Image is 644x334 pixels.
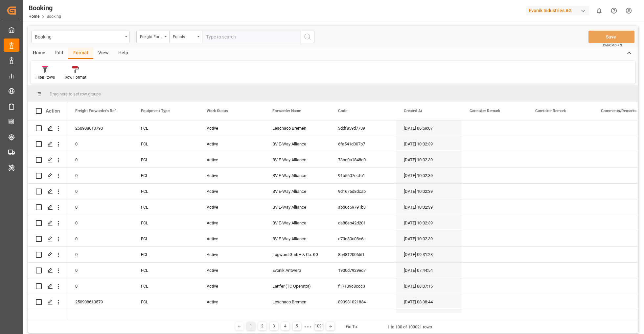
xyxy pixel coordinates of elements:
div: 0 [67,215,133,231]
div: Booking [29,3,61,13]
div: Press SPACE to select this row. [28,231,67,247]
button: open menu [169,31,202,43]
div: 3 [270,322,278,330]
div: [DATE] 09:31:23 [396,247,462,262]
div: Active [199,247,264,262]
div: Edit [50,48,68,59]
div: 0 [67,247,133,262]
div: Press SPACE to select this row. [28,152,67,168]
div: Active [199,184,264,199]
div: Active [199,294,264,310]
div: View [93,48,113,59]
span: Work Status [207,109,228,113]
div: FCL [133,199,199,215]
span: Comments/Remarks [601,109,636,113]
div: 0 [67,263,133,278]
div: Row Format [65,74,86,80]
div: 0 [67,231,133,246]
div: Press SPACE to select this row. [28,136,67,152]
div: Freight Forwarder's Reference No. [140,32,162,40]
div: da88eb42d201 [330,215,396,231]
button: open menu [136,31,169,43]
div: Format [68,48,93,59]
span: Equipment Type [141,109,170,113]
div: [DATE] 10:02:39 [396,215,462,231]
div: BV E-Way Alliance [264,136,330,152]
div: FCL [133,215,199,231]
div: Press SPACE to select this row. [28,247,67,263]
div: Evonik Antwerp [264,263,330,278]
div: Press SPACE to select this row. [28,215,67,231]
div: 9d1675d8dcab [330,184,396,199]
div: [DATE] 10:02:39 [396,136,462,152]
span: Caretaker Remark [535,109,566,113]
div: FCL [133,278,199,294]
div: 91b5607ecfb1 [330,168,396,183]
div: 0 [67,168,133,183]
div: Press SPACE to select this row. [28,294,67,310]
div: [DATE] 10:02:39 [396,168,462,183]
div: 4 [281,322,289,330]
div: Press SPACE to select this row. [28,184,67,199]
div: Leschaco Bremen [264,310,330,325]
div: FCL [133,263,199,278]
div: 0 [67,278,133,294]
div: Active [199,152,264,167]
button: search button [301,31,314,43]
div: FCL [133,294,199,310]
div: Booking [35,32,123,40]
div: Go To: [346,323,358,330]
div: 893981021834 [330,294,396,310]
div: Active [199,263,264,278]
div: Active [199,278,264,294]
div: Lanfer (TC Operator) [264,278,330,294]
div: 2 [258,322,266,330]
div: [DATE] 06:59:07 [396,120,462,136]
div: Active [199,231,264,246]
div: 8d42d1bd25d7 [330,310,396,325]
div: FCL [133,136,199,152]
div: Press SPACE to select this row. [28,199,67,215]
div: 8b48120065ff [330,247,396,262]
div: FCL [133,120,199,136]
div: 250908610579 [67,294,133,310]
div: Active [199,199,264,215]
button: Help Center [607,3,621,18]
div: 1 to 100 of 109021 rows [387,324,432,330]
div: Filter Rows [35,74,55,80]
div: [DATE] 10:02:39 [396,152,462,167]
button: Save [588,31,634,43]
div: Action [46,108,60,114]
div: FCL [133,168,199,183]
button: open menu [31,31,130,43]
div: Leschaco Bremen [264,120,330,136]
div: FCL [133,184,199,199]
div: BV E-Way Alliance [264,184,330,199]
div: BV E-Way Alliance [264,215,330,231]
div: [DATE] 07:44:54 [396,263,462,278]
div: [DATE] 10:02:39 [396,231,462,246]
div: abb6c59791b3 [330,199,396,215]
div: [DATE] 08:07:15 [396,278,462,294]
span: Drag here to set row groups [50,91,101,96]
span: Ctrl/CMD + S [603,43,622,48]
div: Press SPACE to select this row. [28,263,67,278]
div: 0 [67,136,133,152]
a: Home [29,14,39,19]
div: Press SPACE to select this row. [28,120,67,136]
span: Freight Forwarder's Reference No. [75,109,119,113]
div: Press SPACE to select this row. [28,278,67,294]
div: e73e30c08c6c [330,231,396,246]
div: 1 [247,322,255,330]
div: 0 [67,184,133,199]
div: Equals [173,32,195,40]
div: Active [199,310,264,325]
div: Home [28,48,50,59]
div: FCL [133,231,199,246]
span: Caretaker Remark [470,109,500,113]
div: BV E-Way Alliance [264,199,330,215]
div: 250908610790 [67,120,133,136]
div: FCL [133,310,199,325]
div: 1900d7929ed7 [330,263,396,278]
div: 0 [67,152,133,167]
